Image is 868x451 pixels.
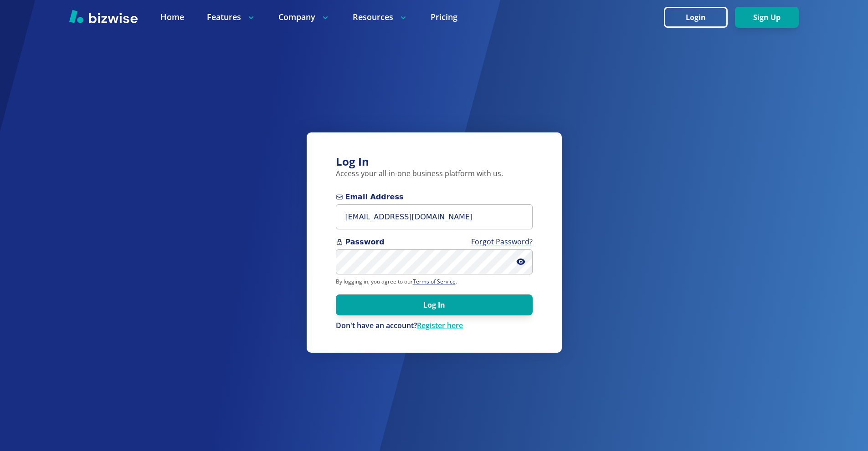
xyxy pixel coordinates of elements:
span: Email Address [336,192,533,203]
button: Sign Up [735,7,799,28]
span: Password [336,237,533,248]
a: Login [664,13,735,22]
p: Don't have an account? [336,321,533,331]
a: Forgot Password? [471,237,533,247]
button: Log In [336,294,533,315]
p: By logging in, you agree to our . [336,278,533,285]
p: Company [278,11,330,23]
a: Terms of Service [413,278,456,285]
img: Bizwise Logo [69,10,138,23]
input: you@example.com [336,204,533,229]
a: Sign Up [735,13,799,22]
button: Login [664,7,728,28]
a: Register here [417,320,463,330]
a: Pricing [431,11,457,23]
div: Don't have an account?Register here [336,321,533,331]
p: Resources [353,11,408,23]
p: Features [207,11,256,23]
h3: Log In [336,154,533,169]
p: Access your all-in-one business platform with us. [336,169,533,179]
a: Home [160,11,184,23]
